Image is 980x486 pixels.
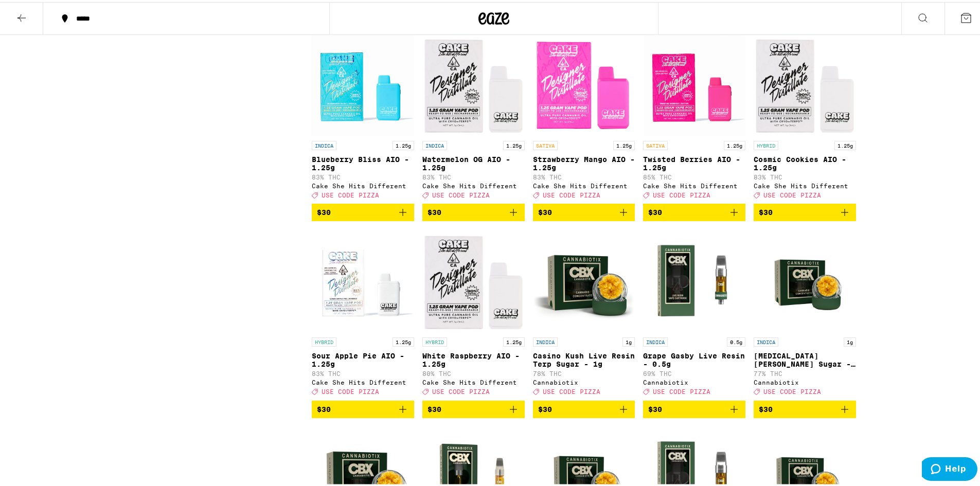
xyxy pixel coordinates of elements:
[763,387,821,393] span: USE CODE PIZZA
[643,202,745,219] button: Add to bag
[643,377,745,384] div: Cannabiotix
[643,31,745,134] img: Cake She Hits Different - Twisted Berries AIO - 1.25g
[754,399,856,416] button: Add to bag
[643,172,745,178] p: 85% THC
[622,335,635,345] p: 1g
[543,190,600,196] span: USE CODE PIZZA
[422,227,525,398] a: Open page for White Raspberry AIO - 1.25g from Cake She Hits Different
[759,403,773,411] span: $30
[422,31,525,134] img: Cake She Hits Different - Watermelon OG AIO - 1.25g
[754,350,856,366] p: [MEDICAL_DATA] [PERSON_NAME] Sugar - 1g
[503,335,525,345] p: 1.25g
[533,172,635,178] p: 83% THC
[312,139,336,148] p: INDICA
[312,227,414,330] img: Cake She Hits Different - Sour Apple Pie AIO - 1.25g
[312,350,414,366] p: Sour Apple Pie AIO - 1.25g
[533,368,635,375] p: 78% THC
[312,399,414,416] button: Add to bag
[754,139,778,148] p: HYBRID
[533,227,635,330] img: Cannabiotix - Casino Kush Live Resin Terp Sugar - 1g
[643,153,745,170] p: Twisted Berries AIO - 1.25g
[317,403,331,411] span: $30
[422,368,525,375] p: 80% THC
[727,335,745,345] p: 0.5g
[312,202,414,219] button: Add to bag
[427,403,441,411] span: $30
[643,227,745,398] a: Open page for Grape Gasby Live Resin - 0.5g from Cannabiotix
[754,227,856,330] img: Cannabiotix - Jet Lag OG Terp Sugar - 1g
[754,202,856,219] button: Add to bag
[422,172,525,178] p: 83% THC
[533,350,635,366] p: Casino Kush Live Resin Terp Sugar - 1g
[432,190,490,196] span: USE CODE PIZZA
[653,387,710,393] span: USE CODE PIZZA
[422,202,525,219] button: Add to bag
[533,227,635,398] a: Open page for Casino Kush Live Resin Terp Sugar - 1g from Cannabiotix
[643,335,668,345] p: INDICA
[422,153,525,170] p: Watermelon OG AIO - 1.25g
[533,31,635,202] a: Open page for Strawberry Mango AIO - 1.25g from Cake She Hits Different
[312,31,414,134] img: Cake She Hits Different - Blueberry Bliss AIO - 1.25g
[322,190,379,196] span: USE CODE PIZZA
[754,153,856,170] p: Cosmic Cookies AIO - 1.25g
[754,181,856,187] div: Cake She Hits Different
[503,139,525,148] p: 1.25g
[533,335,558,345] p: INDICA
[613,139,635,148] p: 1.25g
[422,181,525,187] div: Cake She Hits Different
[422,350,525,366] p: White Raspberry AIO - 1.25g
[422,377,525,384] div: Cake She Hits Different
[759,206,773,214] span: $30
[312,172,414,178] p: 83% THC
[754,31,856,134] img: Cake She Hits Different - Cosmic Cookies AIO - 1.25g
[312,368,414,375] p: 83% THC
[754,335,778,345] p: INDICA
[653,190,710,196] span: USE CODE PIZZA
[312,227,414,398] a: Open page for Sour Apple Pie AIO - 1.25g from Cake She Hits Different
[533,202,635,219] button: Add to bag
[422,139,447,148] p: INDICA
[427,206,441,214] span: $30
[312,153,414,170] p: Blueberry Bliss AIO - 1.25g
[643,368,745,375] p: 69% THC
[422,335,447,345] p: HYBRID
[533,153,635,170] p: Strawberry Mango AIO - 1.25g
[538,403,552,411] span: $30
[393,335,414,345] p: 1.25g
[543,387,600,393] span: USE CODE PIZZA
[317,206,331,214] span: $30
[922,455,977,481] iframe: Opens a widget where you can find more information
[754,227,856,398] a: Open page for Jet Lag OG Terp Sugar - 1g from Cannabiotix
[422,227,525,330] img: Cake She Hits Different - White Raspberry AIO - 1.25g
[533,399,635,416] button: Add to bag
[648,403,662,411] span: $30
[643,399,745,416] button: Add to bag
[432,387,490,393] span: USE CODE PIZZA
[422,31,525,202] a: Open page for Watermelon OG AIO - 1.25g from Cake She Hits Different
[643,139,668,148] p: SATIVA
[834,139,856,148] p: 1.25g
[538,206,552,214] span: $30
[533,139,558,148] p: SATIVA
[754,368,856,375] p: 77% THC
[643,350,745,366] p: Grape Gasby Live Resin - 0.5g
[754,172,856,178] p: 83% THC
[312,335,336,345] p: HYBRID
[754,377,856,384] div: Cannabiotix
[643,181,745,187] div: Cake She Hits Different
[533,31,635,134] img: Cake She Hits Different - Strawberry Mango AIO - 1.25g
[763,190,821,196] span: USE CODE PIZZA
[322,387,379,393] span: USE CODE PIZZA
[422,399,525,416] button: Add to bag
[724,139,745,148] p: 1.25g
[533,377,635,384] div: Cannabiotix
[844,335,856,345] p: 1g
[393,139,414,148] p: 1.25g
[643,31,745,202] a: Open page for Twisted Berries AIO - 1.25g from Cake She Hits Different
[312,377,414,384] div: Cake She Hits Different
[754,31,856,202] a: Open page for Cosmic Cookies AIO - 1.25g from Cake She Hits Different
[533,181,635,187] div: Cake She Hits Different
[312,181,414,187] div: Cake She Hits Different
[312,31,414,202] a: Open page for Blueberry Bliss AIO - 1.25g from Cake She Hits Different
[643,227,745,330] img: Cannabiotix - Grape Gasby Live Resin - 0.5g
